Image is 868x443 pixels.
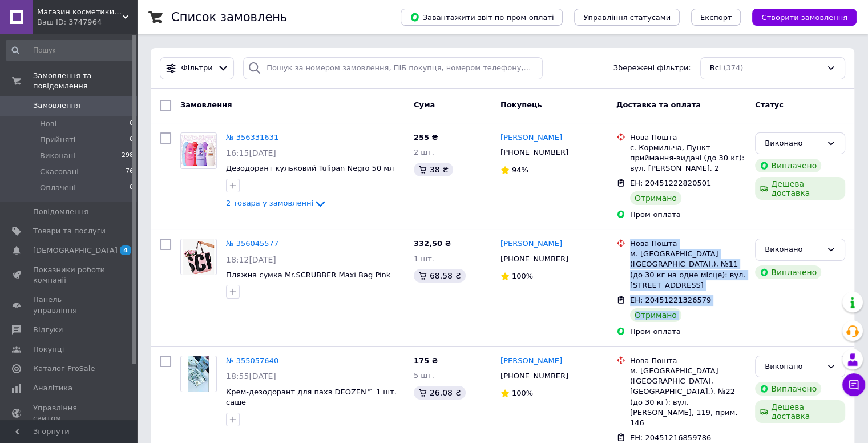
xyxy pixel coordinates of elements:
span: 5 шт. [414,371,434,380]
a: № 355057640 [226,356,278,365]
div: Дешева доставка [755,400,845,423]
a: 2 товара у замовленні [226,199,327,207]
span: Нові [40,119,56,129]
div: Дешева доставка [755,177,845,200]
div: 38 ₴ [414,163,453,176]
span: Замовлення [33,100,80,111]
div: Виплачено [755,265,821,279]
span: 16:15[DATE] [226,148,276,158]
div: Виконано [765,361,822,373]
button: Завантажити звіт по пром-оплаті [401,9,563,26]
span: 298 [122,151,134,161]
span: 0 [130,135,134,145]
div: Виконано [765,244,822,256]
span: Панель управління [33,295,106,315]
span: Доставка та оплата [616,100,701,109]
span: Управління статусами [583,13,671,22]
div: Нова Пошта [630,239,746,249]
span: Управління сайтом [33,403,106,424]
span: ЕН: 20451216859786 [630,433,711,442]
a: [PERSON_NAME] [500,239,562,249]
img: Фото товару [188,356,208,392]
a: Пляжна сумка Mr.SCRUBBER Maxi Bag Pink [226,271,390,279]
a: [PERSON_NAME] [500,132,562,143]
input: Пошук за номером замовлення, ПІБ покупця, номером телефону, Email, номером накладної [243,57,543,79]
div: Ваш ID: 3747964 [37,17,137,27]
span: (374) [723,63,743,72]
span: 4 [120,245,131,255]
span: 2 товара у замовленні [226,199,313,208]
span: Замовлення та повідомлення [33,71,137,91]
div: Отримано [630,308,681,322]
div: Виплачено [755,382,821,396]
a: [PERSON_NAME] [500,356,562,367]
img: Фото товару [181,135,216,166]
span: Експорт [700,13,732,22]
span: Завантажити звіт по пром-оплаті [410,12,554,22]
div: с. Кормильча, Пункт приймання-видачі (до 30 кг): вул. [PERSON_NAME], 2 [630,143,746,174]
img: Фото товару [183,239,215,275]
span: 18:12[DATE] [226,255,276,264]
div: Пром-оплата [630,327,746,337]
span: Скасовані [40,167,79,177]
div: Нова Пошта [630,132,746,143]
span: Оплачені [40,183,76,193]
div: Пром-оплата [630,210,746,220]
span: 94% [512,166,528,174]
span: Всі [710,63,721,74]
div: [PHONE_NUMBER] [498,252,571,267]
span: 0 [130,183,134,193]
span: 1 шт. [414,255,434,263]
a: Створити замовлення [741,13,857,21]
span: Товари та послуги [33,226,106,236]
a: Фото товару [180,132,217,169]
span: 100% [512,389,533,397]
span: Аналітика [33,383,72,393]
button: Створити замовлення [752,9,857,26]
span: Статус [755,100,784,109]
span: 76 [126,167,134,177]
div: Нова Пошта [630,356,746,366]
span: Відгуки [33,325,63,335]
span: 2 шт. [414,148,434,156]
span: Cума [414,100,435,109]
a: Дезодорант кульковий Tulipan Negro 50 мл [226,164,394,172]
span: 332,50 ₴ [414,239,451,248]
button: Чат з покупцем [842,373,865,396]
span: 175 ₴ [414,356,438,365]
span: 18:55[DATE] [226,372,276,381]
button: Експорт [691,9,741,26]
a: № 356045577 [226,239,278,248]
span: Прийняті [40,135,75,145]
div: Виконано [765,138,822,150]
span: [DEMOGRAPHIC_DATA] [33,245,118,256]
input: Пошук [6,40,135,61]
span: Замовлення [180,100,232,109]
span: ЕН: 20451222820501 [630,179,711,187]
div: м. [GEOGRAPHIC_DATA] ([GEOGRAPHIC_DATA], [GEOGRAPHIC_DATA].), №22 (до 30 кг): вул. [PERSON_NAME],... [630,366,746,428]
div: Виплачено [755,159,821,172]
span: 0 [130,119,134,129]
div: 68.58 ₴ [414,269,466,283]
div: [PHONE_NUMBER] [498,145,571,160]
span: 100% [512,272,533,280]
span: ЕН: 20451221326579 [630,296,711,304]
span: Показники роботи компанії [33,265,106,285]
a: № 356331631 [226,133,278,142]
span: Виконані [40,151,75,161]
div: Отримано [630,191,681,205]
span: Каталог ProSale [33,364,95,374]
div: м. [GEOGRAPHIC_DATA] ([GEOGRAPHIC_DATA].), №11 (до 30 кг на одне місце): вул. [STREET_ADDRESS] [630,249,746,291]
div: 26.08 ₴ [414,386,466,400]
h1: Список замовлень [171,10,287,24]
span: Повідомлення [33,207,88,217]
a: Фото товару [180,356,217,392]
span: Збережені фільтри: [613,63,691,74]
span: Фільтри [181,63,213,74]
span: Покупці [33,344,64,355]
span: Створити замовлення [761,13,847,22]
a: Крем-дезодорант для пахв DEOZEN™ 1 шт. саше [226,388,397,407]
